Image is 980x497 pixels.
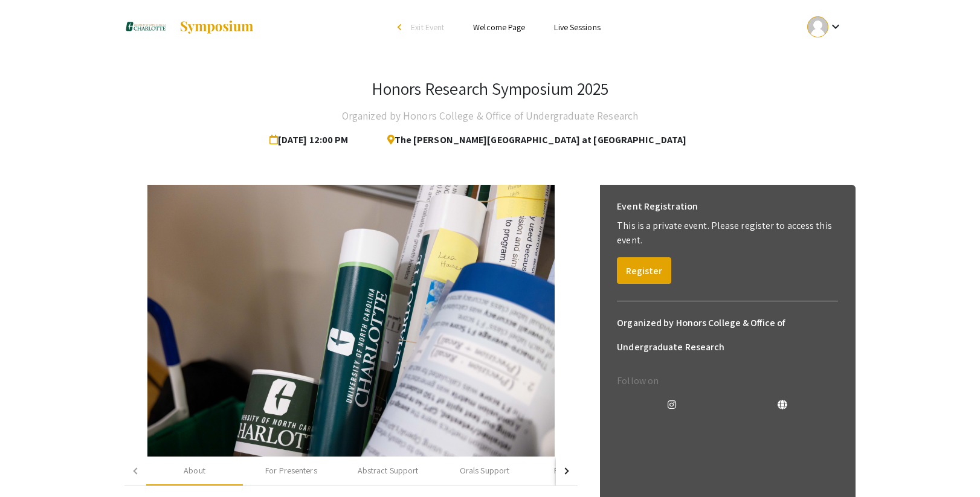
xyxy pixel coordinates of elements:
[269,128,353,152] span: [DATE] 12:00 PM
[398,24,405,31] div: arrow_back_ios
[124,12,167,42] img: Honors Research Symposium 2025
[617,257,671,284] button: Register
[460,464,509,477] div: Orals Support
[184,464,205,477] div: About
[342,104,638,128] h4: Organized by Honors College & Office of Undergraduate Research
[617,194,698,219] h6: Event Registration
[795,13,856,40] button: Expand account dropdown
[9,443,51,488] iframe: Chat
[617,374,838,388] p: Follow on
[411,22,444,33] span: Exit Event
[358,464,419,477] div: Abstract Support
[378,128,687,152] span: The [PERSON_NAME][GEOGRAPHIC_DATA] at [GEOGRAPHIC_DATA]
[124,12,254,42] a: Honors Research Symposium 2025
[372,79,609,99] h3: Honors Research Symposium 2025
[179,20,254,34] img: Symposium by ForagerOne
[828,19,843,34] mat-icon: Expand account dropdown
[473,22,525,33] a: Welcome Page
[617,219,838,248] p: This is a private event. Please register to access this event.
[617,311,838,359] h6: Organized by Honors College & Office of Undergraduate Research
[554,464,608,477] div: Poster Support
[265,464,317,477] div: For Presenters
[147,185,555,457] img: 59b9fcbe-6bc5-4e6d-967d-67fe823bd54b.jpg
[554,22,600,33] a: Live Sessions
